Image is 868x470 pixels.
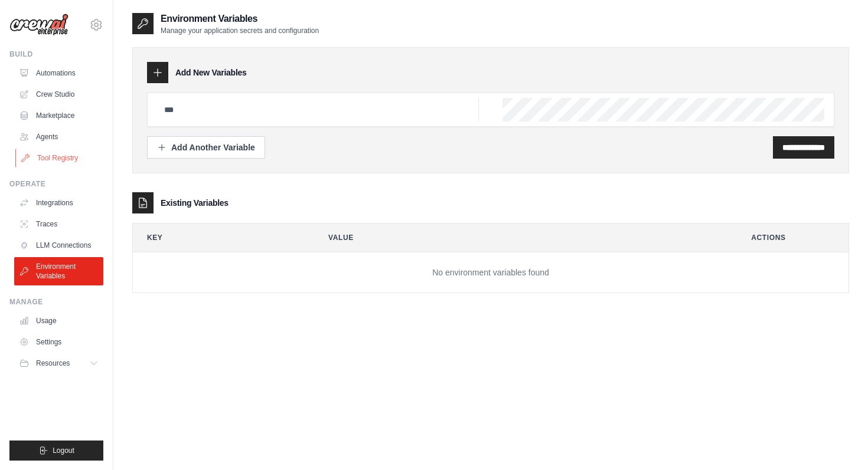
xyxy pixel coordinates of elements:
h3: Existing Variables [161,197,229,209]
img: Logo [9,14,68,36]
div: Add Another Variable [157,142,255,153]
a: Usage [14,311,103,330]
a: Marketplace [14,106,103,125]
td: No environment variables found [133,252,849,293]
a: Settings [14,333,103,351]
a: Environment Variables [14,257,103,285]
th: Key [133,224,305,252]
a: Agents [14,127,103,146]
span: Resources [36,359,70,368]
span: Logout [53,446,74,455]
a: LLM Connections [14,236,103,255]
button: Add Another Variable [147,136,265,159]
h3: Add New Variables [175,67,247,78]
div: Build [9,50,103,59]
th: Actions [737,224,849,252]
a: Traces [14,215,103,234]
button: Logout [9,441,103,461]
div: Manage [9,297,103,307]
a: Automations [14,64,103,83]
a: Integrations [14,193,103,212]
div: Operate [9,179,103,189]
p: Manage your application secrets and configuration [161,26,319,35]
h2: Environment Variables [161,12,319,26]
a: Crew Studio [14,85,103,104]
th: Value [314,224,727,252]
button: Resources [14,354,103,373]
a: Tool Registry [15,149,105,167]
